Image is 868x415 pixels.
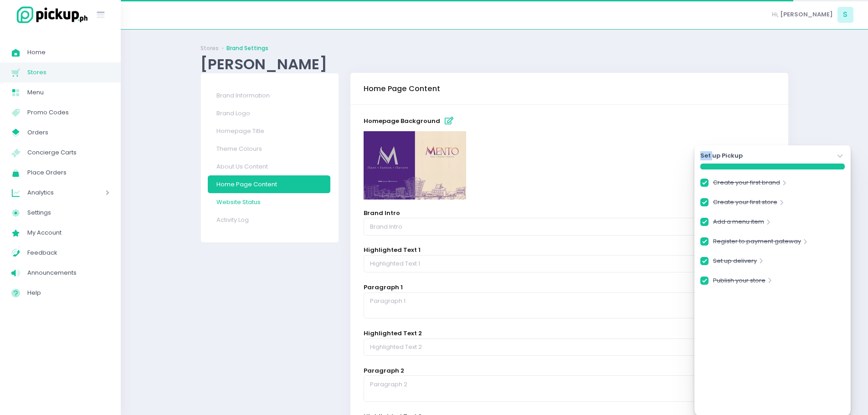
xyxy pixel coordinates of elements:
img: brand_website_bg [364,131,466,200]
input: Brand Intro [364,218,775,235]
a: Theme Colours [208,140,330,158]
span: Promo Codes [27,107,109,118]
span: Help [27,287,109,299]
a: Set up delivery [713,256,757,269]
a: Register to payment gateway [713,237,801,249]
a: Create your first store [713,198,777,210]
a: About Us Content [208,158,330,175]
label: Brand Intro [364,209,400,218]
span: Settings [27,207,109,219]
span: My Account [27,227,109,239]
span: Stores [27,67,109,78]
span: [PERSON_NAME] [780,10,833,19]
span: homepage background [364,117,440,125]
strong: Set up Pickup [700,151,743,160]
a: Home Page Content [208,175,330,193]
label: Highlighted Text 2 [364,329,422,338]
img: logo [11,5,89,25]
span: Feedback [27,247,109,259]
a: Add a menu item [713,217,764,230]
span: Menu [27,87,109,98]
span: Analytics [27,187,80,199]
a: Brand Logo [208,104,330,122]
input: Highlighted Text 2 [364,338,775,356]
a: Website Status [208,193,330,211]
div: [PERSON_NAME] [200,55,788,73]
button: homepage background [442,113,457,128]
span: Hi, [772,10,779,19]
span: Orders [27,127,109,138]
span: S [837,7,853,23]
label: Paragraph 2 [364,366,404,375]
a: Publish your store [713,276,765,288]
span: Announcements [27,267,109,279]
div: Home Page Content [364,76,440,102]
span: Concierge Carts [27,147,109,159]
a: Brand Settings [226,44,268,52]
input: Highlighted Text 1 [364,255,775,272]
a: Homepage Title [208,122,330,140]
span: Home [27,46,109,58]
label: Paragraph 1 [364,283,403,292]
a: Brand Information [208,87,330,104]
a: Create your first brand [713,178,780,190]
a: Stores [200,44,219,52]
span: Place Orders [27,167,109,179]
label: Highlighted Text 1 [364,246,421,255]
a: Activity Log [208,211,330,229]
